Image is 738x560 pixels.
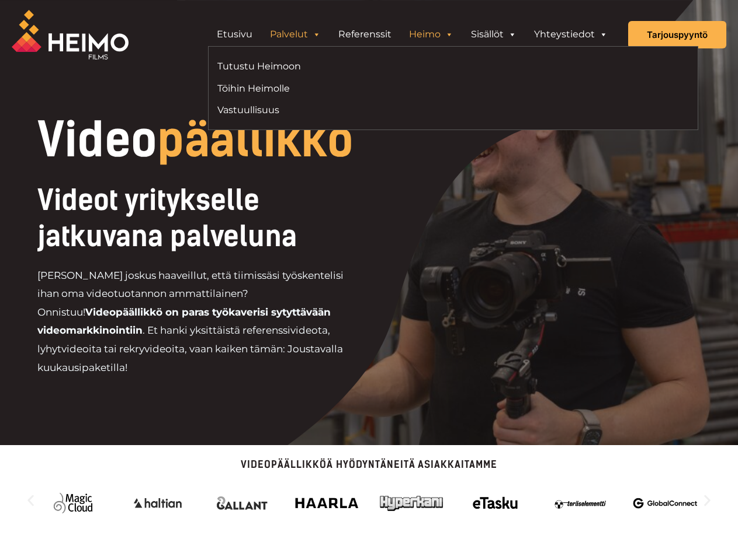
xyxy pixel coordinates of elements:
[157,112,354,168] span: päällikkö
[37,306,331,337] strong: Videopäällikkö on paras työkaverisi sytyttävään videomarkkinointiin
[202,23,622,46] aside: Header Widget 1
[400,23,462,46] a: Heimo
[41,487,105,519] img: Videotuotantoa yritykselle jatkuvana palveluna hankkii mm. Magic Cloud
[126,487,190,519] img: Haltian on yksi Videopäällikkö-asiakkaista
[462,23,525,46] a: Sisällöt
[210,487,275,519] div: 12 / 14
[37,117,438,163] h1: Video
[23,481,715,519] div: Karuselli | Vieritys vaakasuunnassa: Vasen ja oikea nuoli
[464,487,528,519] img: Videotuotantoa yritykselle jatkuvana palveluna hankkii mm. eTasku
[633,487,697,519] div: 3 / 14
[210,487,275,519] img: Gallant on yksi Videopäällikkö-asiakkaista
[379,487,444,519] div: 14 / 14
[41,487,105,519] div: 10 / 14
[12,10,129,60] img: Heimo Filmsin logo
[633,487,697,519] img: Videotuotantoa yritykselle jatkuvana palveluna hankkii mm. GlobalConnect
[126,487,190,519] div: 11 / 14
[294,487,359,519] img: Haarla on yksi Videopäällikkö-asiakkaista
[549,487,613,519] div: 2 / 14
[294,487,359,519] div: 13 / 14
[628,21,726,48] a: Tarjouspyyntö
[23,460,715,470] p: Videopäällikköä hyödyntäneitä asiakkaitamme
[261,23,330,46] a: Palvelut
[525,23,616,46] a: Yhteystiedot
[37,267,359,377] p: [PERSON_NAME] joskus haaveillut, että tiimissäsi työskentelisi ihan oma videotuotannon ammattilai...
[379,487,444,519] img: Hyperkani on yksi Videopäällikkö-asiakkaista
[217,80,444,96] a: Töihin Heimolle
[464,487,528,519] div: 1 / 14
[217,58,444,74] a: Tutustu Heimoon
[330,23,400,46] a: Referenssit
[217,102,444,118] a: Vastuullisuus
[549,487,613,519] img: Videotuotantoa yritykselle jatkuvana palveluna hankkii mm. Teräselementti
[208,23,261,46] a: Etusivu
[37,183,297,253] span: Videot yritykselle jatkuvana palveluna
